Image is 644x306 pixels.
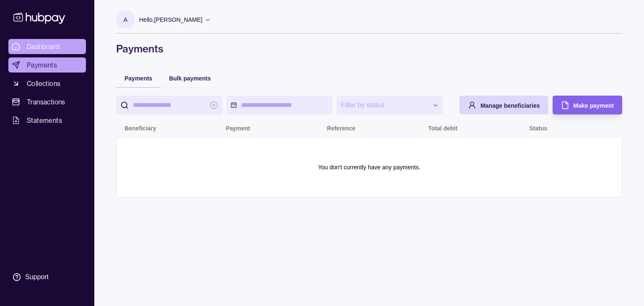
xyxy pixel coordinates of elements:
span: Statements [27,115,62,125]
button: Make payment [553,96,622,114]
p: Total debit [428,125,457,132]
p: Beneficiary [125,125,156,132]
button: Manage beneficiaries [460,96,548,114]
p: You don't currently have any payments. [318,163,420,172]
p: Hello, [PERSON_NAME] [139,15,203,24]
span: Make payment [574,102,614,109]
p: Status [530,125,548,132]
span: Dashboard [27,41,60,52]
span: Payments [27,60,57,70]
p: Payment [226,125,250,132]
h1: Payments [116,42,622,55]
a: Support [8,268,86,286]
a: Dashboard [8,39,86,54]
div: Support [25,272,49,282]
p: Reference [327,125,356,132]
span: Bulk payments [169,75,211,82]
p: A [124,15,127,24]
span: Collections [27,78,60,88]
span: Manage beneficiaries [480,102,540,109]
span: Payments [125,75,152,82]
a: Statements [8,113,86,128]
span: Transactions [27,97,65,107]
a: Collections [8,76,86,91]
a: Payments [8,57,86,73]
a: Transactions [8,94,86,109]
input: search [133,96,205,114]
